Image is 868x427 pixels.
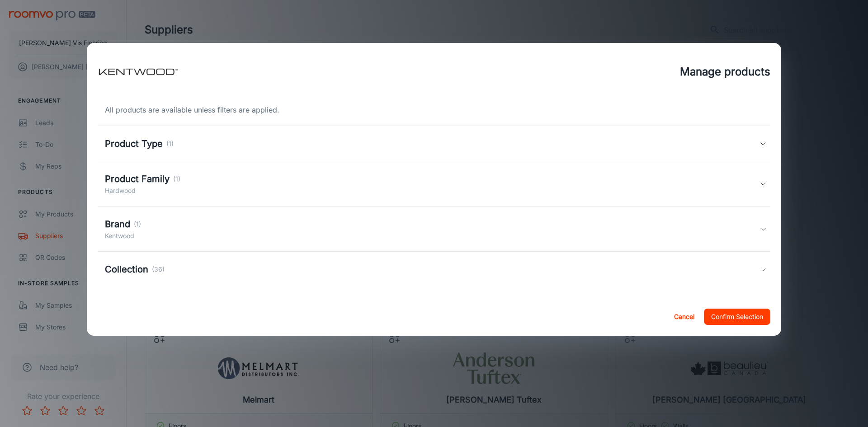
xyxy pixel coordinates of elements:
p: (1) [134,219,141,229]
p: Hardwood [105,186,180,196]
p: (36) [152,264,165,274]
div: Product Family(1)Hardwood [98,161,770,206]
h5: Collection [105,263,148,276]
div: All products are available unless filters are applied. [98,104,770,115]
h5: Brand [105,217,130,231]
div: Collection(36) [98,252,770,287]
h4: Manage products [680,64,770,80]
h5: Product Type [105,137,163,150]
button: Confirm Selection [704,309,770,325]
button: Cancel [670,309,698,325]
div: Product Type(1) [98,126,770,161]
h5: Product Family [105,172,170,186]
p: Kentwood [105,231,141,241]
p: (1) [173,174,180,184]
p: (1) [166,139,174,149]
div: Brand(1)Kentwood [98,206,770,252]
img: vendor_logo_square_en-us.png [98,54,179,90]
